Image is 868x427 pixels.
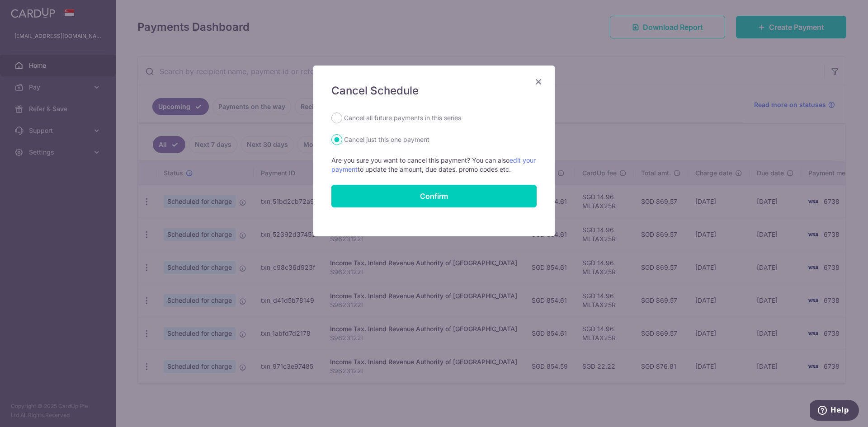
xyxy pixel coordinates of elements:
[331,185,537,207] button: Confirm
[331,84,537,98] h5: Cancel Schedule
[533,76,544,87] button: Close
[810,400,859,422] iframe: Opens a widget where you can find more information
[344,134,429,145] label: Cancel just this one payment
[331,156,537,174] p: Are you sure you want to cancel this payment? You can also to update the amount, due dates, promo...
[344,113,461,123] label: Cancel all future payments in this series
